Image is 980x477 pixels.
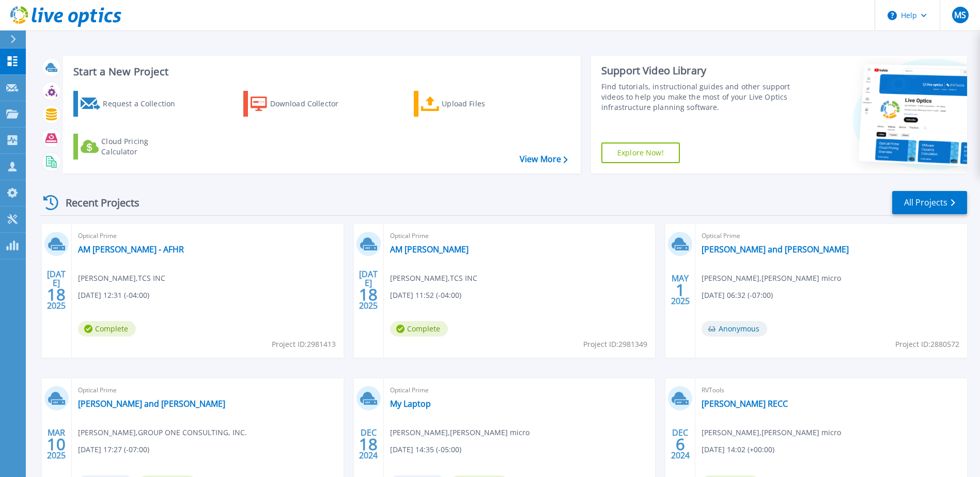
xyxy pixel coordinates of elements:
[601,142,680,163] a: Explore Now!
[78,244,184,255] a: AM [PERSON_NAME] - AFHR
[702,427,841,438] span: [PERSON_NAME] , [PERSON_NAME] micro
[78,273,165,284] span: [PERSON_NAME] , TCS INC
[272,339,336,350] span: Project ID: 2981413
[47,440,66,449] span: 10
[359,271,378,309] div: [DATE] 2025
[78,290,149,301] span: [DATE] 12:31 (-04:00)
[702,385,961,396] span: RVTools
[601,64,793,77] div: Support Video Library
[270,93,353,114] div: Download Collector
[892,191,967,214] a: All Projects
[359,425,378,463] div: DEC 2024
[671,271,690,309] div: MAY 2025
[583,339,647,350] span: Project ID: 2981349
[47,290,66,299] span: 18
[46,271,66,309] div: [DATE] 2025
[702,230,961,242] span: Optical Prime
[73,134,189,160] a: Cloud Pricing Calculator
[359,440,378,449] span: 18
[78,444,149,455] span: [DATE] 17:27 (-07:00)
[78,321,136,337] span: Complete
[390,444,461,455] span: [DATE] 14:35 (-05:00)
[702,273,841,284] span: [PERSON_NAME] , [PERSON_NAME] micro
[676,440,685,449] span: 6
[243,91,359,117] a: Download Collector
[78,230,337,242] span: Optical Prime
[390,427,530,438] span: [PERSON_NAME] , [PERSON_NAME] micro
[73,91,189,117] a: Request a Collection
[390,290,461,301] span: [DATE] 11:52 (-04:00)
[442,93,524,114] div: Upload Files
[702,321,767,337] span: Anonymous
[390,385,649,396] span: Optical Prime
[73,66,567,77] h3: Start a New Project
[78,385,337,396] span: Optical Prime
[101,136,184,157] div: Cloud Pricing Calculator
[702,244,849,255] a: [PERSON_NAME] and [PERSON_NAME]
[895,339,959,350] span: Project ID: 2880572
[390,273,477,284] span: [PERSON_NAME] , TCS INC
[359,290,378,299] span: 18
[671,425,690,463] div: DEC 2024
[520,154,568,164] a: View More
[414,91,529,117] a: Upload Files
[390,230,649,242] span: Optical Prime
[78,399,225,409] a: [PERSON_NAME] and [PERSON_NAME]
[954,11,966,19] span: MS
[702,290,773,301] span: [DATE] 06:32 (-07:00)
[103,93,185,114] div: Request a Collection
[390,244,469,255] a: AM [PERSON_NAME]
[46,425,66,463] div: MAR 2025
[676,285,685,294] span: 1
[601,82,793,113] div: Find tutorials, instructional guides and other support videos to help you make the most of your L...
[390,399,431,409] a: My Laptop
[702,444,774,455] span: [DATE] 14:02 (+00:00)
[78,427,247,438] span: [PERSON_NAME] , GROUP ONE CONSULTING, INC.
[40,190,153,215] div: Recent Projects
[390,321,448,337] span: Complete
[702,399,788,409] a: [PERSON_NAME] RECC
